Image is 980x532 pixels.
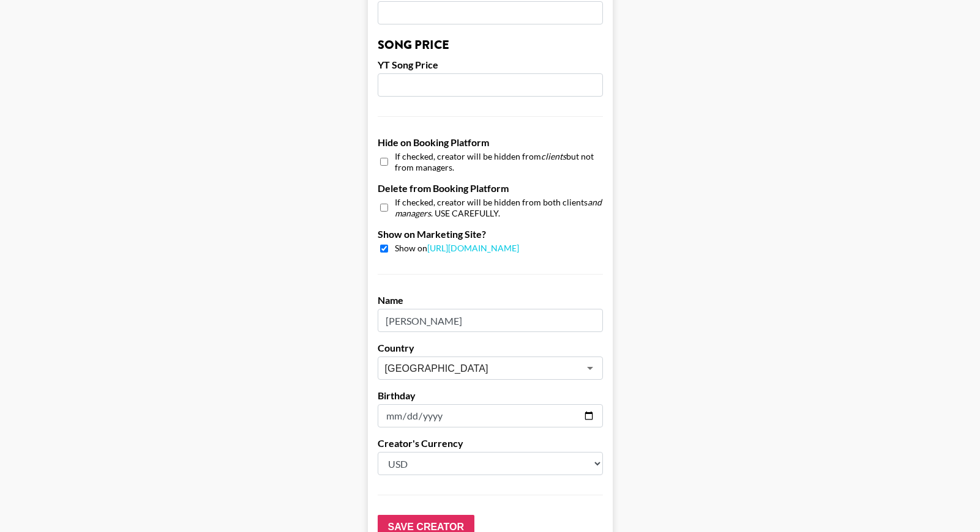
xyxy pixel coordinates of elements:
button: Open [582,360,599,377]
h3: Song Price [378,39,603,51]
em: and managers [395,197,602,218]
label: Name [378,294,603,306]
label: Show on Marketing Site? [378,228,603,240]
span: Show on [395,243,519,254]
label: YT Song Price [378,59,603,71]
label: Hide on Booking Platform [378,136,603,149]
span: If checked, creator will be hidden from but not from managers. [395,151,603,172]
a: [URL][DOMAIN_NAME] [427,243,519,253]
span: If checked, creator will be hidden from both clients . USE CAREFULLY. [395,197,603,218]
em: clients [541,151,566,161]
label: Creator's Currency [378,437,603,449]
label: Country [378,342,603,354]
label: Birthday [378,390,603,402]
label: Delete from Booking Platform [378,182,603,194]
